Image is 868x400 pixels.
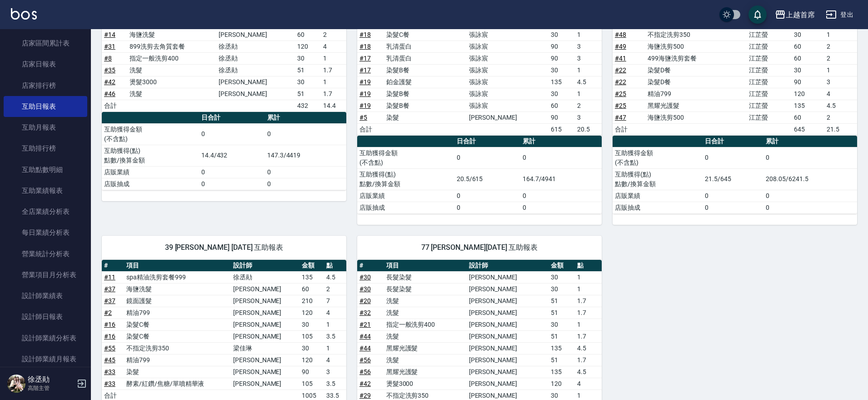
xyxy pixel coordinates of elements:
[520,190,602,202] td: 0
[703,136,763,147] th: 日合計
[231,319,299,330] td: [PERSON_NAME]
[324,260,346,272] th: 點
[771,5,818,24] button: 上越首席
[615,66,626,74] a: #22
[575,330,602,342] td: 1.7
[124,307,231,319] td: 精油799
[467,100,549,111] td: 張詠宸
[4,264,87,285] a: 營業項目月分析表
[747,64,792,76] td: 江芷螢
[295,29,320,41] td: 60
[384,111,467,123] td: 染髮
[454,136,520,147] th: 日合計
[324,319,346,330] td: 1
[324,366,346,378] td: 3
[384,319,467,330] td: 指定一般洗剪400
[231,366,299,378] td: [PERSON_NAME]
[104,90,115,97] a: #46
[359,309,371,316] a: #32
[575,111,602,123] td: 3
[324,354,346,366] td: 4
[104,368,115,375] a: #33
[359,78,371,86] a: #19
[549,295,575,307] td: 51
[321,41,346,52] td: 4
[575,29,602,41] td: 1
[575,100,602,111] td: 2
[4,306,87,327] a: 設計師日報表
[824,100,857,111] td: 4.5
[549,366,575,378] td: 135
[359,321,371,328] a: #21
[359,356,371,364] a: #56
[792,76,824,88] td: 90
[359,297,371,304] a: #20
[615,90,626,97] a: #25
[384,342,467,354] td: 黑耀光護髮
[357,147,454,168] td: 互助獲得金額 (不含點)
[467,76,549,88] td: 張詠宸
[359,55,371,62] a: #17
[549,283,575,295] td: 30
[231,342,299,354] td: 梁佳琳
[4,328,87,349] a: 設計師業績分析表
[324,283,346,295] td: 2
[124,366,231,378] td: 染髮
[231,307,299,319] td: [PERSON_NAME]
[295,76,320,88] td: 30
[11,8,37,20] img: Logo
[575,88,602,100] td: 1
[747,76,792,88] td: 江芷螢
[824,111,857,123] td: 2
[104,285,115,293] a: #37
[359,66,371,74] a: #17
[359,380,371,387] a: #42
[295,100,320,111] td: 432
[4,159,87,180] a: 互助點數明細
[357,168,454,190] td: 互助獲得(點) 點數/換算金額
[467,330,549,342] td: [PERSON_NAME]
[467,307,549,319] td: [PERSON_NAME]
[467,88,549,100] td: 張詠宸
[102,100,127,111] td: 合計
[792,123,824,135] td: 645
[104,43,115,50] a: #31
[216,29,295,41] td: [PERSON_NAME]
[384,52,467,64] td: 乳清蛋白
[216,64,295,76] td: 徐丞勛
[216,88,295,100] td: [PERSON_NAME]
[467,52,549,64] td: 張詠宸
[359,102,371,109] a: #19
[575,64,602,76] td: 1
[613,123,645,135] td: 合計
[324,307,346,319] td: 4
[127,64,216,76] td: 洗髮
[359,392,371,399] a: #29
[295,64,320,76] td: 51
[124,319,231,330] td: 染髮C餐
[295,52,320,64] td: 30
[265,123,346,145] td: 0
[127,76,216,88] td: 燙髮3000
[104,309,112,316] a: #2
[575,52,602,64] td: 3
[127,52,216,64] td: 指定一般洗剪400
[104,297,115,304] a: #37
[199,145,265,166] td: 14.4/432
[368,243,591,252] span: 77 [PERSON_NAME][DATE] 互助報表
[824,88,857,100] td: 4
[645,41,747,52] td: 海鹽洗剪500
[575,366,602,378] td: 4.5
[4,117,87,138] a: 互助月報表
[124,283,231,295] td: 海鹽洗髮
[104,344,115,352] a: #55
[645,88,747,100] td: 精油799
[299,283,324,295] td: 60
[104,273,115,281] a: #11
[467,41,549,52] td: 張詠宸
[786,9,815,20] div: 上越首席
[295,88,320,100] td: 51
[467,283,549,295] td: [PERSON_NAME]
[102,260,124,272] th: #
[747,88,792,100] td: 江芷螢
